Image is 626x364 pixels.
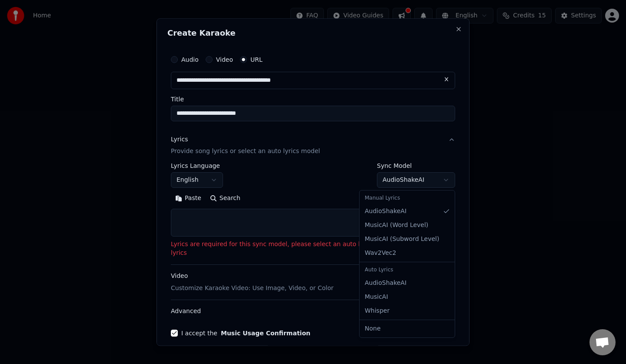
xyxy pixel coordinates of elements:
span: None [365,324,381,333]
span: Wav2Vec2 [365,249,396,257]
div: Manual Lyrics [361,192,453,204]
span: AudioShakeAI [365,207,406,216]
span: MusicAI ( Word Level ) [365,221,428,230]
span: MusicAI [365,293,388,301]
div: Auto Lyrics [361,264,453,276]
span: MusicAI ( Subword Level ) [365,235,439,244]
span: Whisper [365,307,390,315]
span: AudioShakeAI [365,279,406,287]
